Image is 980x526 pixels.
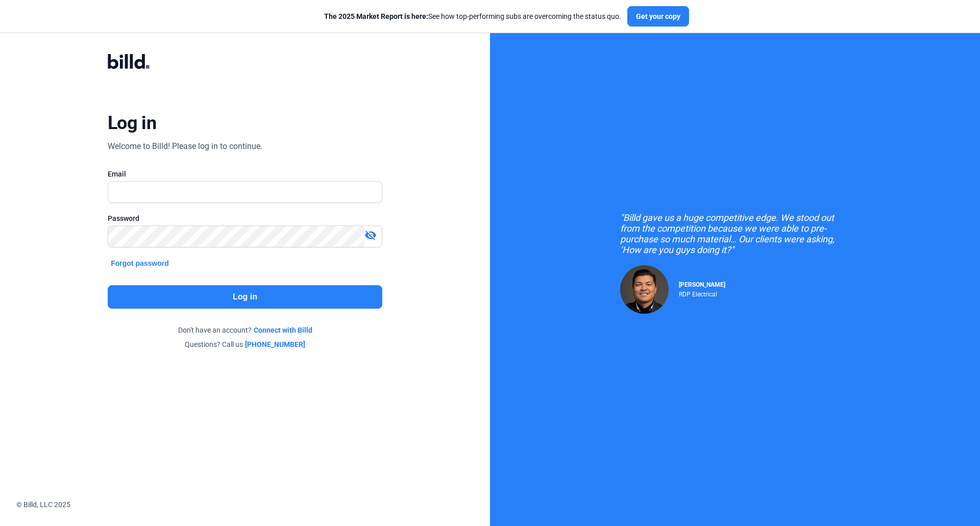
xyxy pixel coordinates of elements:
button: Get your copy [627,6,689,27]
a: Connect with Billd [254,325,312,335]
div: See how top-performing subs are overcoming the status quo. [324,11,621,21]
div: Log in [108,112,156,134]
div: Don't have an account? [108,325,382,335]
span: [PERSON_NAME] [679,281,725,288]
div: Questions? Call us [108,339,382,349]
a: [PHONE_NUMBER] [245,339,305,349]
div: Email [108,169,382,179]
div: Welcome to Billd! Please log in to continue. [108,140,262,153]
img: Raul Pacheco [620,265,669,314]
div: "Billd gave us a huge competitive edge. We stood out from the competition because we were able to... [620,212,850,255]
mat-icon: visibility_off [364,229,377,241]
span: The 2025 Market Report is here: [324,12,428,20]
button: Log in [108,285,382,309]
button: Forgot password [108,258,172,269]
div: Password [108,213,382,223]
div: RDP Electrical [679,288,725,298]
